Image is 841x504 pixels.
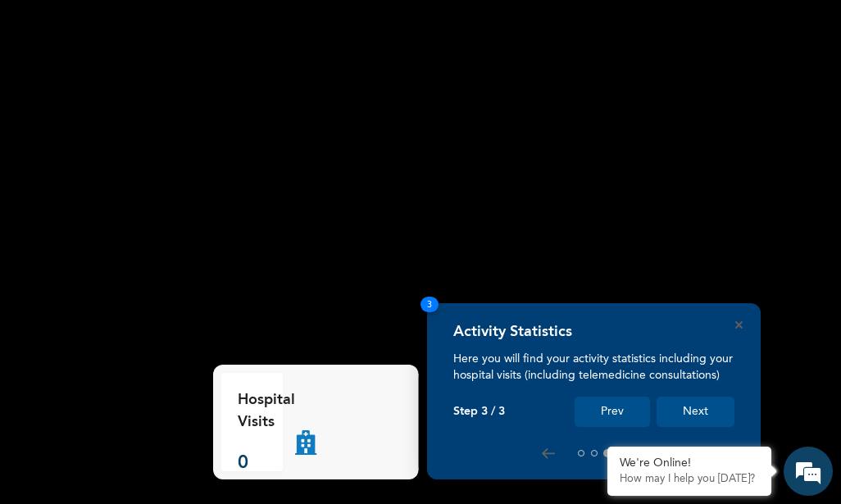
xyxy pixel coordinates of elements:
[420,297,439,312] span: 3
[30,82,66,123] img: d_794563401_company_1708531726252_794563401
[657,397,734,427] button: Next
[161,420,313,470] div: FAQs
[8,448,161,460] span: Conversation
[95,164,226,329] span: We're online!
[620,456,759,470] div: We're Online!
[453,405,505,419] p: Step 3 / 3
[238,450,295,477] p: 0
[620,473,759,486] p: How may I help you today?
[238,389,295,434] p: Hospital Visits
[453,351,734,384] p: Here you will find your activity statistics including your hospital visits (including telemedicin...
[85,92,275,113] div: Chat with us now
[575,397,650,427] button: Prev
[453,323,572,341] h4: Activity Statistics
[735,321,743,329] button: Close
[269,8,308,48] div: Minimize live chat window
[8,362,312,420] textarea: Type your message and hit 'Enter'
